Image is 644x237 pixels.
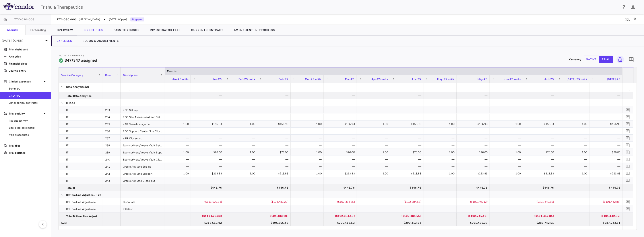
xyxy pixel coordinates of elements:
[66,177,68,184] span: IT
[9,80,42,84] p: Clinical expenses
[162,113,189,120] div: —
[494,170,521,177] div: 1.00
[527,92,554,99] div: —
[295,106,322,113] div: —
[66,170,68,177] span: IT
[261,92,288,99] div: —
[279,78,288,81] span: Feb-25
[625,121,631,127] button: Add comment
[594,142,621,149] div: —
[560,142,587,149] div: —
[394,128,421,135] div: —
[461,120,488,128] div: $156.93
[625,128,631,134] button: Add comment
[195,92,222,99] div: —
[167,70,177,73] span: Months
[295,128,322,135] div: —
[427,135,454,142] div: —
[66,121,68,128] span: IT
[345,78,355,81] span: Mar-25
[594,106,621,113] div: —
[103,149,121,156] div: 239
[162,135,189,142] div: —
[66,99,68,107] span: IT
[560,170,587,177] div: 1.00
[103,142,121,149] div: 238
[427,163,454,170] div: —
[9,126,47,130] span: Site & lab cost matrix
[594,184,621,191] div: $446.76
[412,78,421,81] span: Apr-25
[626,150,630,154] svg: Add comment
[494,128,521,135] div: —
[261,113,288,120] div: —
[527,106,554,113] div: —
[3,3,34,10] img: logo-full-SnFGN8VE.png
[527,120,554,128] div: $156.93
[494,106,521,113] div: —
[30,28,46,32] h6: Forecasting
[228,120,255,128] div: 1.00
[261,120,288,128] div: $156.93
[66,107,68,114] span: IT
[594,135,621,142] div: —
[228,156,255,163] div: —
[195,170,222,177] div: $213.83
[361,163,388,170] div: —
[9,119,47,123] span: Patient activity
[195,120,222,128] div: $156.93
[394,184,421,191] div: $446.76
[9,55,47,59] p: Analytics
[560,135,587,142] div: —
[121,205,165,212] div: Inflation
[108,25,145,35] button: Pass-Throughs
[625,142,631,148] button: Add comment
[261,142,288,149] div: —
[371,78,388,81] span: Apr-25 units
[394,92,421,99] div: —
[103,113,121,120] div: 234
[626,200,630,204] svg: Add comment
[560,156,587,163] div: —
[594,163,621,170] div: —
[626,157,630,161] svg: Add comment
[626,136,630,140] svg: Add comment
[121,149,165,156] div: SponsorView/Veeva Vault Support
[145,25,186,35] button: Investigator Fees
[195,149,222,156] div: $76.00
[625,156,631,162] button: Add comment
[85,83,89,90] span: (2)
[594,113,621,120] div: —
[461,92,488,99] div: —
[560,163,587,170] div: —
[121,113,165,120] div: EDC Site Assessment and Set-Up
[461,142,488,149] div: —
[261,135,288,142] div: —
[66,128,68,135] span: IT
[109,17,127,21] span: [DATE] (Open)
[162,142,189,149] div: —
[626,171,630,176] svg: Add comment
[626,178,630,183] svg: Add comment
[594,177,621,184] div: —
[461,177,488,184] div: —
[9,87,47,91] span: Summary
[394,149,421,156] div: $76.00
[121,142,165,149] div: SponsorView/Veeva Vault Set-up
[57,18,77,21] span: TTX-030-003
[130,17,144,21] p: Preparer
[105,74,111,77] span: Row
[228,177,255,184] div: —
[607,78,621,81] span: [DATE]-25
[69,99,75,107] span: (11)
[626,143,630,147] svg: Add comment
[629,57,634,62] svg: Add comment
[195,106,222,113] div: —
[295,113,322,120] div: —
[9,94,47,98] span: CRO PPD
[361,156,388,163] div: —
[261,128,288,135] div: —
[394,135,421,142] div: —
[295,135,322,142] div: —
[626,122,630,126] svg: Add comment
